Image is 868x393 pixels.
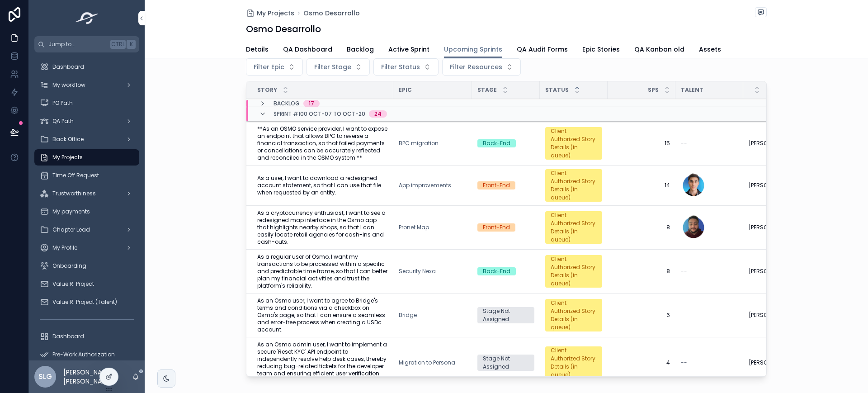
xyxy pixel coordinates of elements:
a: QA Path [34,113,139,129]
a: My workflow [34,77,139,93]
span: -- [681,312,687,319]
a: App improvements [399,182,451,189]
span: [PERSON_NAME] [749,359,792,366]
span: PO Path [52,99,73,107]
a: Bridge [399,312,417,319]
a: As a user, I want to download a redesigned account statement, so that I can use that file when re... [257,175,388,196]
a: 8 [613,224,670,231]
span: Jump to... [48,41,107,48]
a: Client Authorized Story Details (in queue) [545,299,602,331]
a: [PERSON_NAME] [749,359,806,366]
span: Filter Epic [254,62,284,71]
a: My Profile [34,240,139,256]
span: 4 [613,359,670,366]
a: 8 [613,268,670,275]
div: Back-End [483,267,510,275]
span: Osmo Desarrollo [303,9,360,18]
a: Stage Not Assigned [477,355,534,371]
span: Details [246,45,269,54]
a: As a cryptocurrency enthusiast, I want to see a redesigned map interface in the Osmo app that hig... [257,209,388,246]
button: Jump to...CtrlK [34,36,139,52]
span: Talent [681,86,703,94]
p: [PERSON_NAME] [PERSON_NAME] [63,368,132,386]
a: Front-End [477,181,534,189]
a: Active Sprint [388,41,429,59]
a: As an Osmo user, I want to agree to Bridge's terms and conditions via a checkbox on Osmo's page, ... [257,297,388,333]
a: -- [681,312,738,319]
a: Pronet Map [399,224,467,231]
a: Bridge [399,312,467,319]
span: Story [257,86,277,94]
span: Time Off Request [52,172,99,179]
span: QA Kanban old [634,45,684,54]
span: -- [681,140,687,147]
span: [PERSON_NAME] [749,182,792,189]
span: SPs [648,86,659,94]
span: K [127,41,135,48]
a: -- [681,268,738,275]
span: Filter Status [381,62,420,71]
span: Back Office [52,136,84,143]
div: 17 [309,100,314,107]
span: Pre-Work Authorization [52,351,115,358]
span: As an Osmo admin user, I want to implement a secure 'Reset KYC' API endpoint to independently res... [257,341,388,384]
a: Dashboard [34,59,139,75]
a: Security Nexa [399,268,467,275]
button: Select Button [307,58,370,76]
span: My Profile [52,244,77,251]
span: [PERSON_NAME] [749,140,792,147]
a: QA Audit Forms [517,41,568,59]
a: [PERSON_NAME] [749,182,806,189]
a: Migration to Persona [399,359,467,366]
a: QA Dashboard [283,41,332,59]
a: QA Kanban old [634,41,684,59]
a: Client Authorized Story Details (in queue) [545,127,602,160]
div: Client Authorized Story Details (in queue) [551,346,597,379]
span: Onboarding [52,262,86,270]
a: BPC migration [399,140,439,147]
a: Client Authorized Story Details (in queue) [545,169,602,202]
img: App logo [73,11,101,25]
button: Select Button [373,58,439,76]
a: 6 [613,312,670,319]
span: [PERSON_NAME] [749,312,792,319]
a: Backlog [347,41,374,59]
a: As a regular user of Osmo, I want my transactions to be processed within a specific and predictab... [257,253,388,289]
span: Active Sprint [388,45,429,54]
div: Stage Not Assigned [483,307,529,323]
span: 14 [613,182,670,189]
span: Value R. Project (Talent) [52,298,117,306]
a: Back Office [34,131,139,147]
span: -- [681,359,687,366]
div: Client Authorized Story Details (in queue) [551,127,597,160]
span: My workflow [52,81,85,89]
span: Stage [477,86,497,94]
a: Back-End [477,267,534,275]
span: Filter Stage [314,62,351,71]
a: [PERSON_NAME] [749,268,806,275]
span: My Projects [52,154,83,161]
div: Client Authorized Story Details (in queue) [551,299,597,331]
span: Ctrl [110,40,126,49]
a: -- [681,140,738,147]
span: Upcoming Sprints [444,45,502,54]
a: Stage Not Assigned [477,307,534,323]
span: Epic [399,86,412,94]
span: Backlog [274,100,300,107]
div: Client Authorized Story Details (in queue) [551,169,597,202]
a: -- [681,359,738,366]
div: Stage Not Assigned [483,355,529,371]
a: **As an OSMO service provider, I want to expose an endpoint that allows BPC to reverse a financia... [257,125,388,161]
a: Client Authorized Story Details (in queue) [545,211,602,244]
div: Back-End [483,139,510,147]
a: Front-End [477,223,534,232]
span: Value R. Project [52,280,94,288]
a: Dashboard [34,328,139,345]
span: Migration to Persona [399,359,455,366]
a: [PERSON_NAME] [749,140,806,147]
